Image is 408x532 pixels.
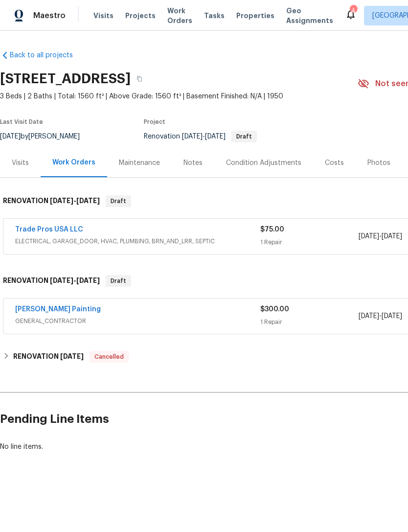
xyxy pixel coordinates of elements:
span: [DATE] [382,313,402,320]
span: Cancelled [91,352,128,362]
span: Tasks [204,12,225,19]
span: [DATE] [382,233,402,240]
span: Maestro [33,11,66,21]
div: Maintenance [119,158,160,168]
span: GENERAL_CONTRACTOR [15,316,260,326]
span: Project [144,119,165,125]
h6: RENOVATION [3,195,100,207]
div: Condition Adjustments [226,158,301,168]
div: Photos [367,158,390,168]
span: $75.00 [260,226,284,233]
span: - [50,197,100,204]
div: 1 Repair [260,237,358,247]
span: [DATE] [359,233,379,240]
span: [DATE] [60,353,84,360]
span: [DATE] [205,133,226,140]
span: Geo Assignments [286,6,333,25]
span: Properties [236,11,274,21]
span: [DATE] [76,197,100,204]
h6: RENOVATION [13,351,84,363]
span: [DATE] [182,133,203,140]
span: [DATE] [359,313,379,320]
div: Costs [325,158,344,168]
span: - [50,277,100,284]
span: - [359,231,402,241]
a: [PERSON_NAME] Painting [15,306,101,313]
span: Visits [93,11,113,21]
h6: RENOVATION [3,275,100,287]
span: Projects [125,11,156,21]
span: Draft [232,134,256,139]
span: Draft [107,196,130,206]
span: Work Orders [167,6,192,25]
div: Work Orders [52,158,95,167]
div: 4 [350,6,357,16]
div: 1 Repair [260,317,358,327]
span: - [182,133,226,140]
span: $300.00 [260,306,289,313]
span: - [359,311,402,321]
span: Draft [107,276,130,286]
button: Copy Address [131,70,148,88]
span: [DATE] [50,197,73,204]
span: [DATE] [50,277,73,284]
span: [DATE] [76,277,100,284]
span: ELECTRICAL, GARAGE_DOOR, HVAC, PLUMBING, BRN_AND_LRR, SEPTIC [15,236,260,246]
div: Notes [183,158,203,168]
div: Visits [12,158,29,168]
span: Renovation [144,133,257,140]
a: Trade Pros USA LLC [15,226,83,233]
